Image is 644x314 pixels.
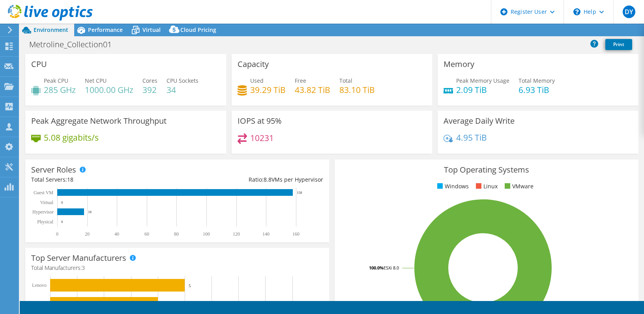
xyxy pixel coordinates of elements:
span: 3 [82,264,85,271]
text: 100 [203,231,210,237]
h3: Memory [444,60,474,69]
span: Performance [88,26,123,33]
tspan: ESXi 8.0 [384,265,399,271]
h4: 83.10 TiB [339,85,375,94]
text: 60 [144,231,149,237]
span: 8.8 [264,176,271,183]
h3: Server Roles [31,165,76,174]
h4: Total Manufacturers: [31,264,323,272]
h4: 6.93 TiB [519,85,555,94]
span: 18 [67,176,73,183]
span: Peak CPU [44,77,68,84]
text: 120 [233,231,240,237]
span: Cores [142,77,157,84]
text: 140 [262,231,270,237]
h4: 2.09 TiB [456,85,509,94]
span: Virtual [142,26,161,33]
tspan: 100.0% [369,265,384,271]
span: Total Memory [519,77,555,84]
text: 160 [292,231,300,237]
text: Lenovo [32,282,47,288]
h3: CPU [31,60,47,69]
h3: Peak Aggregate Network Throughput [31,117,167,125]
div: Ratio: VMs per Hypervisor [177,175,323,184]
a: Print [605,39,632,50]
h4: 43.82 TiB [295,85,330,94]
text: 0 [61,201,63,204]
h4: 10231 [250,134,274,142]
text: 5 [189,283,191,288]
h4: 34 [167,85,198,94]
h3: Top Server Manufacturers [31,254,126,262]
text: Guest VM [34,190,53,195]
text: 20 [85,231,90,237]
text: Hypervisor [32,209,54,215]
li: Windows [435,182,469,191]
h4: 392 [142,85,157,94]
text: 18 [88,210,92,214]
svg: \n [573,8,580,15]
text: 80 [174,231,179,237]
h3: Top Operating Systems [341,165,633,174]
h4: 5.08 gigabits/s [44,133,99,142]
text: Virtual [40,200,54,205]
li: Linux [474,182,498,191]
span: CPU Sockets [167,77,198,84]
span: Environment [34,26,68,33]
span: Total [339,77,352,84]
span: Cloud Pricing [180,26,216,33]
text: Physical [37,219,53,225]
span: Net CPU [85,77,107,84]
h4: 4.95 TiB [456,133,487,142]
span: Used [250,77,264,84]
h3: Capacity [238,60,269,69]
div: Total Servers: [31,175,177,184]
span: Peak Memory Usage [456,77,509,84]
span: Free [295,77,306,84]
text: 40 [114,231,119,237]
h4: 1000.00 GHz [85,85,133,94]
span: DY [623,6,635,18]
h1: Metroline_Collection01 [26,40,124,49]
text: 158 [297,191,302,195]
h4: 285 GHz [44,85,76,94]
h3: IOPS at 95% [238,117,282,125]
text: HPE [37,301,47,306]
text: 0 [56,231,58,237]
h4: 39.29 TiB [250,85,286,94]
h3: Average Daily Write [444,117,515,125]
text: 0 [61,220,63,224]
li: VMware [503,182,534,191]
